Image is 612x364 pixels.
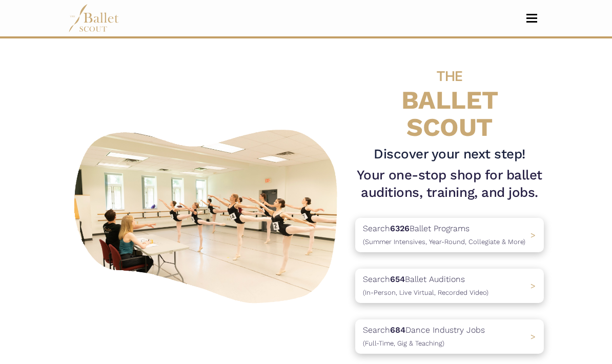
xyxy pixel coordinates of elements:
p: Search Ballet Auditions [363,273,488,299]
p: Search Ballet Programs [363,222,525,248]
a: Search6326Ballet Programs(Summer Intensives, Year-Round, Collegiate & More)> [355,218,544,252]
a: Search654Ballet Auditions(In-Person, Live Virtual, Recorded Video) > [355,269,544,303]
b: 6326 [390,224,410,233]
button: Toggle navigation [520,13,544,23]
span: (In-Person, Live Virtual, Recorded Video) [363,289,488,296]
img: A group of ballerinas talking to each other in a ballet studio [68,122,347,308]
span: > [531,281,536,291]
b: 654 [390,274,405,284]
a: Search684Dance Industry Jobs(Full-Time, Gig & Teaching) > [355,319,544,354]
span: (Summer Intensives, Year-Round, Collegiate & More) [363,238,525,246]
span: (Full-Time, Gig & Teaching) [363,339,444,347]
span: > [531,332,536,341]
b: 684 [390,325,405,335]
span: THE [437,68,462,84]
h3: Discover your next step! [355,146,544,163]
span: > [531,230,536,240]
h1: Your one-stop shop for ballet auditions, training, and jobs. [355,167,544,201]
h4: BALLET SCOUT [355,59,544,141]
p: Search Dance Industry Jobs [363,323,485,350]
